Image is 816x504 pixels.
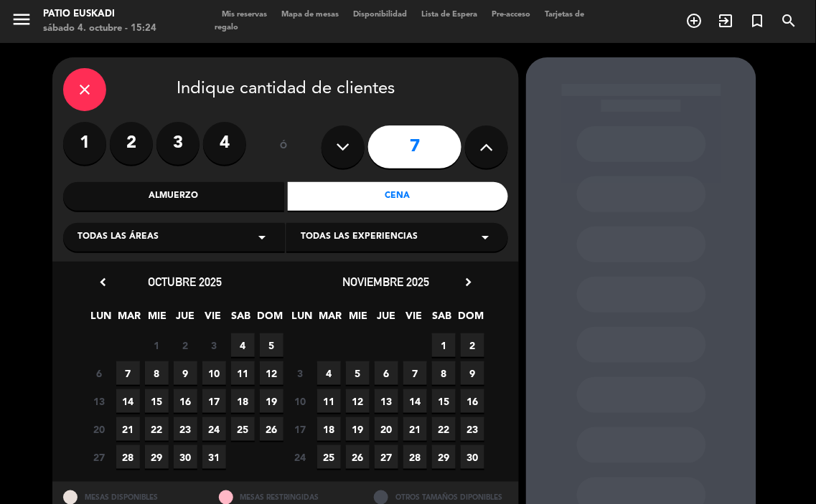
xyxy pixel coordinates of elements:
span: 13 [375,389,398,413]
span: Lista de Espera [414,11,484,19]
label: 4 [203,122,246,165]
span: octubre 2025 [149,275,222,289]
span: 6 [88,361,111,385]
span: MIE [146,308,169,331]
span: 23 [174,417,197,441]
label: 1 [63,122,106,165]
span: 14 [116,389,140,413]
span: 18 [231,389,255,413]
i: add_circle_outline [686,12,703,29]
span: JUE [375,308,398,331]
span: DOM [459,308,482,331]
span: 8 [432,361,456,385]
span: 27 [88,445,111,469]
span: 4 [231,333,255,357]
span: SAB [431,308,454,331]
span: 12 [346,389,370,413]
span: 11 [231,361,255,385]
span: noviembre 2025 [343,275,430,289]
span: 5 [346,361,370,385]
span: 15 [145,389,169,413]
span: Mis reservas [215,11,274,19]
span: JUE [174,308,197,331]
span: 12 [260,361,283,385]
span: 28 [116,445,140,469]
span: 25 [317,445,341,469]
span: 10 [289,389,312,413]
span: SAB [230,308,253,331]
span: 16 [174,389,197,413]
span: 14 [403,389,427,413]
span: 5 [260,333,283,357]
span: 27 [375,445,398,469]
span: LUN [291,308,314,331]
span: 11 [317,389,341,413]
div: Cena [288,182,509,211]
i: search [781,12,798,29]
span: 7 [116,361,140,385]
span: LUN [90,308,113,331]
span: 23 [461,417,484,441]
span: 9 [461,361,484,385]
span: 22 [432,417,456,441]
i: chevron_right [461,275,476,290]
span: 3 [289,361,312,385]
span: 2 [461,333,484,357]
span: 22 [145,417,169,441]
span: Pre-acceso [484,11,538,19]
span: VIE [403,308,426,331]
span: 20 [88,417,111,441]
span: 18 [317,417,341,441]
span: 19 [346,417,370,441]
span: 31 [202,445,226,469]
span: 17 [202,389,226,413]
span: 13 [88,389,111,413]
span: 19 [260,389,283,413]
div: Indique cantidad de clientes [63,68,508,111]
span: Mapa de mesas [274,11,346,19]
span: DOM [258,308,281,331]
div: Patio Euskadi [43,7,156,22]
span: 24 [289,445,312,469]
i: chevron_left [95,275,111,290]
span: 16 [461,389,484,413]
i: close [76,81,93,98]
i: arrow_drop_down [253,229,271,246]
span: 28 [403,445,427,469]
i: exit_to_app [718,12,735,29]
button: menu [11,9,32,35]
span: MAR [118,308,141,331]
span: 29 [145,445,169,469]
span: 8 [145,361,169,385]
span: 9 [174,361,197,385]
span: 1 [145,333,169,357]
i: arrow_drop_down [477,229,494,246]
i: menu [11,9,32,30]
span: 21 [403,417,427,441]
span: 10 [202,361,226,385]
span: 2 [174,333,197,357]
span: 30 [461,445,484,469]
span: 3 [202,333,226,357]
span: VIE [202,308,225,331]
span: MIE [347,308,370,331]
div: Almuerzo [63,182,284,211]
span: 1 [432,333,456,357]
label: 3 [156,122,200,165]
span: 29 [432,445,456,469]
div: sábado 4. octubre - 15:24 [43,22,156,36]
span: 15 [432,389,456,413]
label: 2 [110,122,153,165]
span: 26 [260,417,283,441]
span: 7 [403,361,427,385]
span: 30 [174,445,197,469]
span: 26 [346,445,370,469]
span: 20 [375,417,398,441]
span: MAR [319,308,342,331]
div: ó [261,122,307,172]
span: 6 [375,361,398,385]
span: 17 [289,417,312,441]
span: 21 [116,417,140,441]
span: Todas las áreas [78,230,159,244]
span: 24 [202,417,226,441]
